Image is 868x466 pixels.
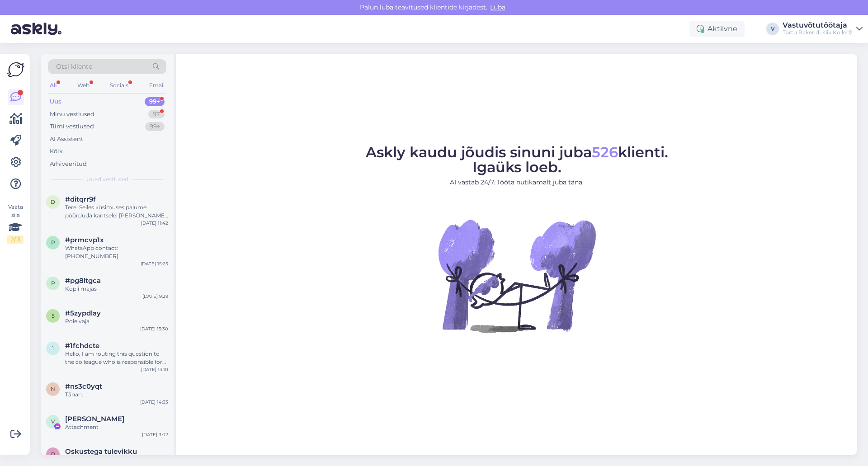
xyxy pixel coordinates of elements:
div: WhatsApp contact: [PHONE_NUMBER] [65,244,168,260]
div: Uus [50,97,61,106]
span: 5 [52,312,55,319]
span: Luba [487,3,508,11]
span: Askly kaudu jõudis sinuni juba klienti. Igaüks loeb. [366,143,668,176]
span: 526 [592,143,618,161]
span: Uued vestlused [86,175,128,184]
span: #1fchdcte [65,342,99,350]
div: Aktiivne [689,21,745,37]
div: Socials [108,80,130,91]
div: [DATE] 15:30 [140,325,168,332]
div: Vaata siia [7,203,24,244]
span: d [51,198,55,205]
span: #pg8ltgca [65,277,101,285]
div: Tartu Rakenduslik Kolledž [783,29,853,36]
span: 1 [52,345,54,352]
p: AI vastab 24/7. Tööta nutikamalt juba täna. [366,178,668,187]
div: Email [147,80,166,91]
div: Tere! Selles küsimuses palume pöörduda kantselei [PERSON_NAME]: [PERSON_NAME]. Kontaktandmed on j... [65,203,168,220]
div: Tänan. [65,391,168,399]
div: Pole vaja [65,317,168,325]
span: p [51,239,55,246]
span: Vladimir Baskakov [65,415,124,423]
span: #ns3c0yqt [65,382,102,391]
span: p [51,280,55,287]
span: n [51,386,55,392]
div: Vastuvõtutöötaja [783,22,853,29]
span: Oskustega tulevikku [65,447,137,456]
div: [DATE] 14:33 [140,399,168,405]
div: Arhiveeritud [50,160,87,169]
div: All [48,80,58,91]
div: Attachment [65,423,168,431]
span: V [51,418,55,425]
span: O [51,451,55,457]
div: Hello, I am routing this question to the colleague who is responsible for this topic. The reply m... [65,350,168,366]
span: #prmcvp1x [65,236,104,244]
div: [DATE] 3:02 [142,431,168,438]
div: 2 / 3 [7,235,24,244]
img: No Chat active [435,194,598,357]
div: 99+ [145,122,165,131]
span: #ditqrr9f [65,195,96,203]
div: Kõik [50,147,63,156]
a: VastuvõtutöötajaTartu Rakenduslik Kolledž [783,22,863,36]
div: [DATE] 11:42 [141,220,168,226]
div: Kopli majas [65,285,168,293]
div: Web [75,80,91,91]
div: AI Assistent [50,135,83,144]
div: Minu vestlused [50,110,94,119]
div: 97 [148,110,165,119]
div: Tiimi vestlused [50,122,94,131]
div: [DATE] 15:25 [141,260,168,267]
span: Otsi kliente [56,62,92,71]
div: 99+ [145,97,165,106]
img: Askly Logo [7,61,24,78]
div: V [766,23,779,35]
span: #5zypdlay [65,309,101,317]
div: [DATE] 9:29 [142,293,168,300]
div: [DATE] 13:10 [141,366,168,373]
